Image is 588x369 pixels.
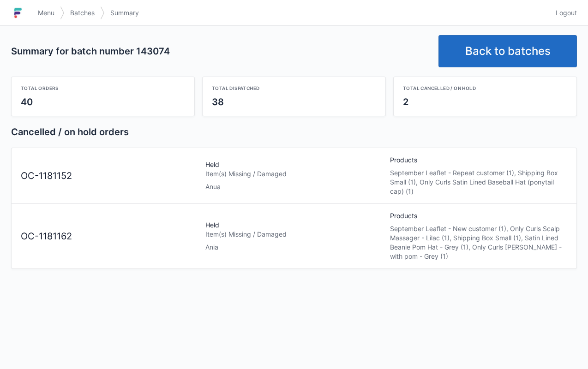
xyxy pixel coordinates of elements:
div: Item(s) Missing / Damaged [205,169,383,179]
img: svg> [100,2,105,24]
div: Ania [205,243,383,252]
div: Total orders [21,84,185,92]
div: 40 [21,95,185,108]
div: Products [386,211,571,261]
a: Logout [550,5,577,21]
a: Batches [65,5,100,21]
span: Logout [556,8,577,18]
h2: Cancelled / on hold orders [11,125,577,138]
div: 38 [212,95,376,108]
span: Batches [70,8,95,18]
a: Summary [105,5,144,21]
div: September Leaflet - Repeat customer (1), Shipping Box Small (1), Only Curls Satin Lined Baseball ... [390,168,567,196]
h2: Summary for batch number 143074 [11,45,431,58]
div: Anua [205,182,383,191]
div: September Leaflet - New customer (1), Only Curls Scalp Massager - Lilac (1), Shipping Box Small (... [390,224,567,261]
div: Held [202,220,386,252]
div: Held [202,160,386,191]
span: Menu [38,8,54,18]
a: Menu [32,5,60,21]
img: logo-small.jpg [11,6,25,20]
img: svg> [60,2,65,24]
div: Total cancelled / on hold [403,84,567,92]
span: Summary [110,8,139,18]
div: Products [386,155,571,196]
div: Item(s) Missing / Damaged [205,230,383,239]
a: Back to batches [438,35,577,67]
div: OC-1181162 [17,230,202,243]
div: 2 [403,95,567,108]
div: Total dispatched [212,84,376,92]
div: OC-1181152 [17,169,202,183]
